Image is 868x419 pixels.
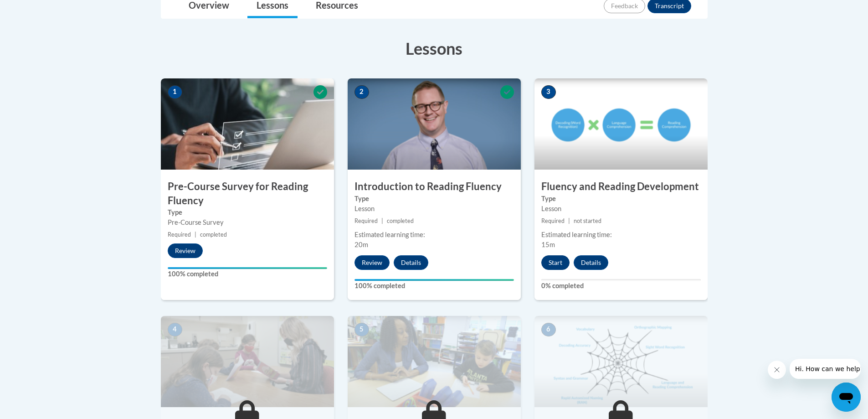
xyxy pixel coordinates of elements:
[574,255,608,270] button: Details
[394,255,428,270] button: Details
[768,361,786,379] iframe: Close message
[168,85,182,99] span: 1
[541,255,570,270] button: Start
[354,204,514,214] div: Lesson
[5,6,74,14] span: Hi. How can we help?
[541,281,701,291] label: 0% completed
[541,323,556,336] span: 6
[541,217,565,224] span: Required
[354,279,514,281] div: Your progress
[348,78,521,170] img: Course Image
[168,323,182,336] span: 4
[574,217,601,224] span: not started
[354,241,368,248] span: 20m
[168,207,327,217] label: Type
[348,316,521,407] img: Course Image
[541,241,555,248] span: 15m
[168,267,327,269] div: Your progress
[354,230,514,240] div: Estimated learning time:
[541,204,701,214] div: Lesson
[387,217,414,224] span: completed
[168,217,327,228] div: Pre-Course Survey
[168,269,327,279] label: 100% completed
[354,281,514,291] label: 100% completed
[354,217,378,224] span: Required
[381,217,383,224] span: |
[161,180,334,208] h3: Pre-Course Survey for Reading Fluency
[161,78,334,170] img: Course Image
[534,180,708,194] h3: Fluency and Reading Development
[541,230,701,240] div: Estimated learning time:
[354,194,514,204] label: Type
[354,255,390,270] button: Review
[348,180,521,194] h3: Introduction to Reading Fluency
[790,359,861,379] iframe: Message from company
[200,231,227,238] span: completed
[568,217,570,224] span: |
[534,78,708,170] img: Course Image
[168,231,191,238] span: Required
[354,323,369,336] span: 5
[161,316,334,407] img: Course Image
[534,316,708,407] img: Course Image
[541,194,701,204] label: Type
[168,243,203,258] button: Review
[541,85,556,99] span: 3
[354,85,369,99] span: 2
[832,383,861,412] iframe: Button to launch messaging window
[161,37,708,60] h3: Lessons
[195,231,196,238] span: |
